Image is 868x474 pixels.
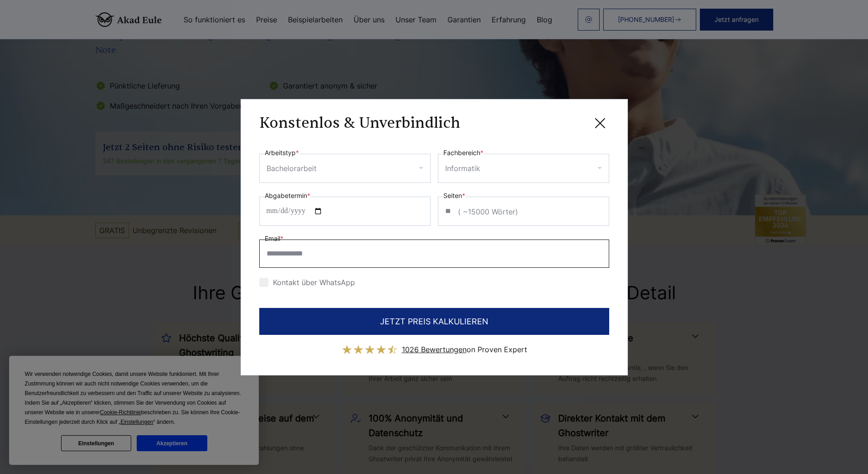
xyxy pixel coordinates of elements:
[265,147,299,158] label: Arbeitstyp
[267,161,317,176] div: Bachelorarbeit
[402,345,467,354] span: 1026 Bewertungen
[443,190,465,201] label: Seiten
[402,342,527,357] div: on Proven Expert
[443,147,483,158] label: Fachbereich
[265,190,310,201] label: Abgabetermin
[259,278,355,287] label: Kontakt über WhatsApp
[445,161,480,176] div: Informatik
[259,308,609,335] button: JETZT PREIS KALKULIEREN
[265,233,283,244] label: Email
[259,114,460,132] h3: Konstenlos & Unverbindlich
